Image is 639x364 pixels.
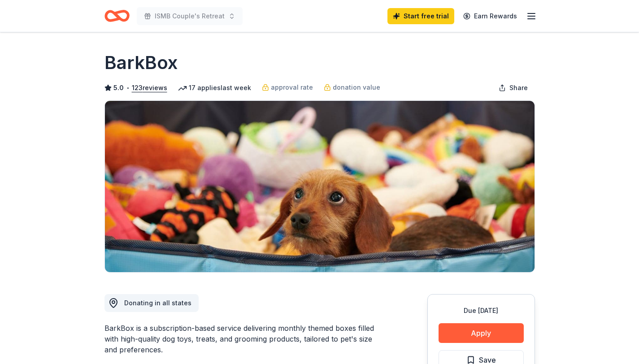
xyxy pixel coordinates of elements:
[262,82,313,93] a: approval rate
[271,82,313,93] span: approval rate
[104,5,130,26] a: Home
[324,82,380,93] a: donation value
[439,323,524,343] button: Apply
[104,323,384,355] div: BarkBox is a subscription-based service delivering monthly themed boxes filled with high-quality ...
[387,8,454,24] a: Start free trial
[104,50,178,75] h1: BarkBox
[105,101,535,272] img: Image for BarkBox
[491,79,535,97] button: Share
[132,82,167,93] button: 123reviews
[333,82,380,93] span: donation value
[124,299,191,307] span: Donating in all states
[178,82,251,93] div: 17 applies last week
[137,7,243,25] button: ISMB Couple's Retreat
[155,11,225,22] span: ISMB Couple's Retreat
[509,82,528,93] span: Share
[126,84,129,91] span: •
[439,305,524,316] div: Due [DATE]
[458,8,522,24] a: Earn Rewards
[113,82,124,93] span: 5.0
